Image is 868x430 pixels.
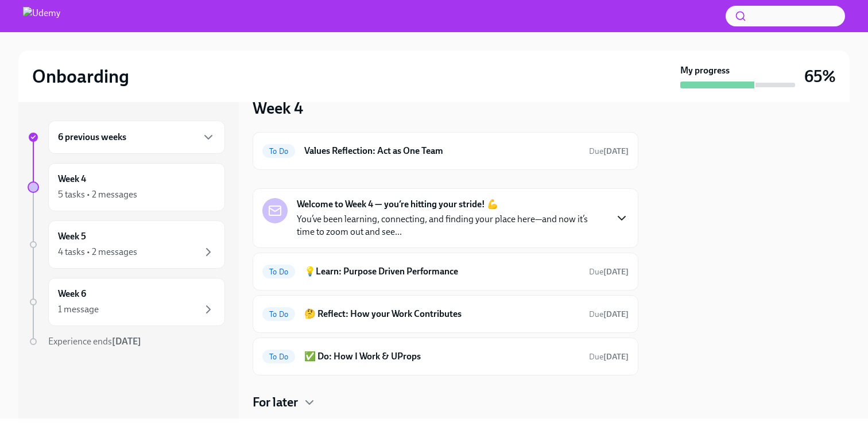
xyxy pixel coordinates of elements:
h4: For later [253,394,298,411]
strong: Welcome to Week 4 — you’re hitting your stride! 💪 [297,198,498,211]
h6: Week 5 [58,230,86,243]
h6: Values Reflection: Act as One Team [304,145,580,157]
span: To Do [262,310,295,319]
h6: Week 4 [58,173,86,185]
strong: [DATE] [603,309,629,319]
div: For later [253,394,638,411]
span: September 2nd, 2025 10:00 [589,146,629,157]
h3: Week 4 [253,98,303,118]
a: Week 61 message [28,278,225,326]
span: September 6th, 2025 10:00 [589,309,629,320]
strong: [DATE] [603,267,629,277]
h3: 65% [804,66,836,87]
a: To Do🤔 Reflect: How your Work ContributesDue[DATE] [262,305,629,323]
a: To DoValues Reflection: Act as One TeamDue[DATE] [262,142,629,160]
p: You’ve been learning, connecting, and finding your place here—and now it’s time to zoom out and s... [297,213,606,238]
strong: My progress [680,64,730,77]
h6: 6 previous weeks [58,131,126,144]
span: Experience ends [48,336,141,347]
div: 5 tasks • 2 messages [58,188,137,201]
h6: 💡Learn: Purpose Driven Performance [304,265,580,278]
a: To Do💡Learn: Purpose Driven PerformanceDue[DATE] [262,262,629,281]
div: 1 message [58,303,99,316]
strong: [DATE] [603,352,629,362]
img: Udemy [23,7,60,25]
a: Week 45 tasks • 2 messages [28,163,225,211]
h6: 🤔 Reflect: How your Work Contributes [304,308,580,320]
h6: Week 6 [58,288,86,300]
div: 4 tasks • 2 messages [58,246,137,258]
span: September 6th, 2025 10:00 [589,351,629,362]
a: Week 54 tasks • 2 messages [28,220,225,269]
strong: [DATE] [603,146,629,156]
span: Due [589,352,629,362]
h2: Onboarding [32,65,129,88]
div: 6 previous weeks [48,121,225,154]
strong: [DATE] [112,336,141,347]
span: To Do [262,147,295,156]
span: Due [589,146,629,156]
span: September 6th, 2025 10:00 [589,266,629,277]
span: Due [589,267,629,277]
h6: ✅ Do: How I Work & UProps [304,350,580,363]
span: To Do [262,352,295,361]
span: Due [589,309,629,319]
a: To Do✅ Do: How I Work & UPropsDue[DATE] [262,347,629,366]
span: To Do [262,268,295,276]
